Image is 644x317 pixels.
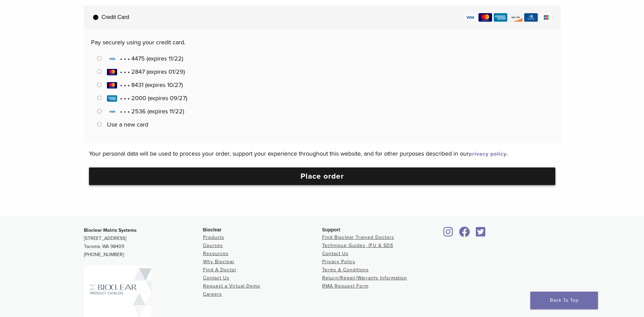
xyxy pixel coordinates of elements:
[86,6,561,29] label: Credit Card
[474,231,488,237] a: Bioclear
[203,283,260,289] a: Request a Virtual Demo
[107,69,117,75] img: MasterCard
[322,275,407,281] a: Return/Repair/Warranty Information
[107,55,117,62] img: Visa
[457,231,472,237] a: Bioclear
[539,13,553,22] img: jcb
[524,13,538,22] img: dinersclub
[107,81,183,89] span: • • • 8431 (expires 10/27)
[322,251,349,256] a: Contact Us
[322,227,340,232] span: Support
[107,108,184,115] span: • • • 2536 (expires 11/22)
[89,149,555,159] p: Your personal data will be used to process your order, support your experience throughout this we...
[107,55,183,62] span: • • • 4475 (expires 11/22)
[479,13,492,22] img: mastercard
[322,259,355,265] a: Privacy Policy
[203,227,222,232] span: Bioclear
[84,226,203,259] p: [STREET_ADDRESS] Tacoma, WA 98409 [PHONE_NUMBER]
[91,37,553,47] p: Pay securely using your credit card.
[463,13,477,22] img: visa
[203,267,237,273] a: Find A Doctor
[469,151,507,157] a: privacy policy
[441,231,456,237] a: Bioclear
[203,251,229,256] a: Resources
[107,82,117,89] img: MasterCard
[203,291,222,297] a: Careers
[322,267,369,273] a: Terms & Conditions
[322,234,394,240] a: Find Bioclear Trained Doctors
[107,121,148,128] label: Use a new card
[530,292,598,309] a: Back To Top
[89,167,555,185] button: Place order
[509,13,523,22] img: discover
[84,227,137,233] strong: Bioclear Matrix Systems
[322,283,369,289] a: RMA Request Form
[203,234,224,240] a: Products
[203,275,229,281] a: Contact Us
[322,243,393,248] a: Technique Guides, IFU & SDS
[107,108,117,115] img: Visa
[107,68,185,75] span: • • • 2847 (expires 01/29)
[494,13,507,22] img: amex
[107,95,117,102] img: American Express
[203,259,235,265] a: Why Bioclear
[107,94,187,102] span: • • • 2000 (expires 09/27)
[203,243,223,248] a: Courses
